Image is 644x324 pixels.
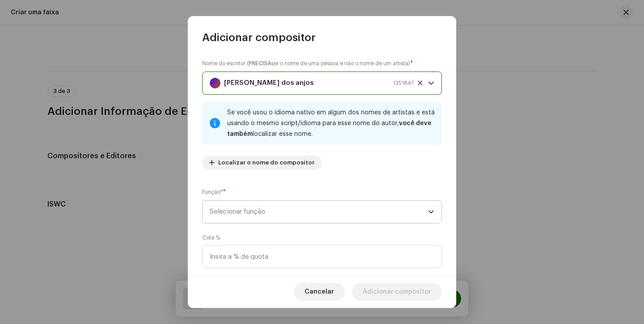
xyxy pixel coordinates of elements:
button: Adicionar compositor [352,283,442,301]
span: Cancelar [305,283,334,301]
button: Cancelar [294,283,345,301]
small: Nome do escritor ( ser o nome de uma pessoa e não o nome de um artista) [202,59,410,68]
span: Selecionar função [210,201,428,223]
span: 1351847 [393,72,414,94]
span: Adicionar compositor [363,283,431,301]
div: dropdown trigger [428,201,434,223]
span: Adicionar compositor [202,30,316,45]
input: Insira a % de quota [202,245,442,268]
div: Se você usou o idioma nativo em algum dos nomes de artistas e está usando o mesmo script/idioma p... [227,107,435,139]
label: Cota % [202,234,220,241]
div: dropdown trigger [428,72,434,94]
strong: PRECISA [249,61,271,66]
strong: [PERSON_NAME] dos anjos [224,72,314,94]
span: Localizar o nome do compositor [218,154,314,172]
small: Função* [202,188,223,197]
button: Localizar o nome do compositor [202,156,322,170]
span: Geovanne Pereira dos anjos [210,72,428,94]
